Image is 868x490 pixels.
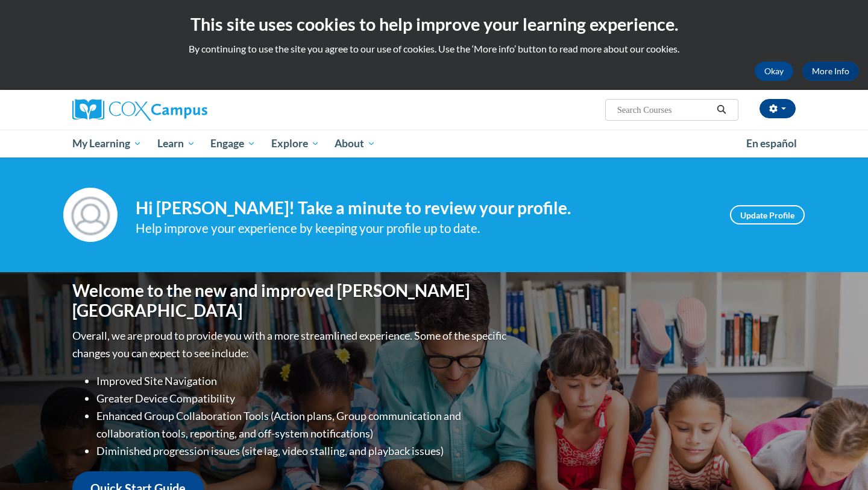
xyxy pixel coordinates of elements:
[820,442,858,480] iframe: Button to launch messaging window
[9,42,859,56] p: By continuing to use the site you agree to our use of cookies. Use the ‘More info’ button to read...
[327,130,384,157] a: About
[738,131,805,156] a: En español
[263,130,327,157] a: Explore
[9,12,859,36] h2: This site uses cookies to help improve your learning experience.
[96,372,509,390] li: Improved Site Navigation
[730,205,805,224] a: Update Profile
[72,327,509,362] p: Overall, we are proud to provide you with a more streamlined experience. Some of the specific cha...
[72,99,207,121] img: Cox Campus
[746,137,797,150] span: En español
[210,136,256,151] span: Engage
[759,99,796,118] button: Account Settings
[712,103,731,117] button: Search
[616,103,712,117] input: Search Courses
[136,198,712,218] h4: Hi [PERSON_NAME]! Take a minute to review your profile.
[755,62,793,81] button: Okay
[54,130,814,157] div: Main menu
[72,99,301,121] a: Cox Campus
[64,130,149,157] a: My Learning
[136,218,712,238] div: Help improve your experience by keeping your profile up to date.
[157,136,195,151] span: Learn
[149,130,203,157] a: Learn
[63,188,118,242] img: Profile Image
[802,62,859,81] a: More Info
[335,136,376,151] span: About
[96,442,509,460] li: Diminished progression issues (site lag, video stalling, and playback issues)
[72,281,509,321] h1: Welcome to the new and improved [PERSON_NAME][GEOGRAPHIC_DATA]
[96,407,509,442] li: Enhanced Group Collaboration Tools (Action plans, Group communication and collaboration tools, re...
[96,390,509,407] li: Greater Device Compatibility
[203,130,263,157] a: Engage
[72,136,142,151] span: My Learning
[271,136,319,151] span: Explore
